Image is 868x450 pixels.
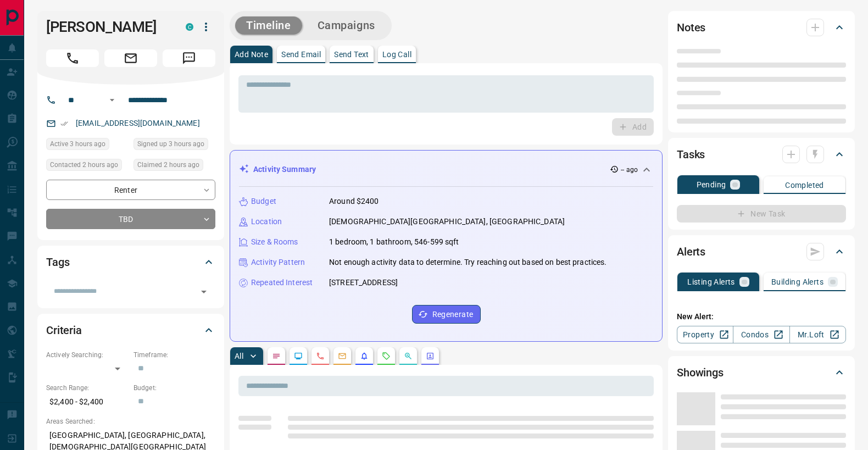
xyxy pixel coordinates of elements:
button: Open [196,284,212,299]
p: Send Email [281,51,321,58]
div: Notes [677,14,846,41]
svg: Requests [382,352,391,360]
a: Condos [733,326,789,343]
div: Thu Aug 14 2025 [133,159,215,174]
div: Activity Summary-- ago [239,159,653,180]
button: Timeline [235,16,302,35]
p: Not enough activity data to determine. Try reaching out based on best practices. [329,257,607,268]
svg: Email Verified [60,120,68,127]
p: Pending [697,181,726,188]
p: Actively Searching: [46,350,128,360]
div: Thu Aug 14 2025 [46,138,128,153]
svg: Emails [338,352,347,360]
p: Budget [251,196,276,207]
svg: Listing Alerts [360,352,369,360]
a: Property [677,326,733,343]
p: 1 bedroom, 1 bathroom, 546-599 sqft [329,236,459,248]
h2: Notes [677,19,705,36]
p: Activity Pattern [251,257,305,268]
p: $2,400 - $2,400 [46,393,128,411]
span: Contacted 2 hours ago [50,159,118,170]
div: Criteria [46,317,215,343]
p: Activity Summary [253,164,316,175]
a: Mr.Loft [789,326,846,343]
p: Building Alerts [771,278,824,286]
p: Listing Alerts [687,278,735,286]
svg: Calls [316,352,325,360]
svg: Opportunities [404,352,413,360]
div: Thu Aug 14 2025 [133,138,215,153]
p: Log Call [382,51,411,58]
p: New Alert: [677,311,846,323]
div: Tags [46,249,215,275]
h2: Criteria [46,321,82,339]
svg: Lead Browsing Activity [294,352,303,360]
span: Signed up 3 hours ago [137,138,204,149]
div: condos.ca [186,23,193,31]
p: All [235,352,243,360]
div: Alerts [677,238,846,265]
h2: Tags [46,253,69,271]
p: Budget: [133,383,215,393]
button: Open [105,93,119,107]
span: Email [104,49,157,67]
div: Showings [677,359,846,386]
p: Add Note [235,51,268,58]
p: Areas Searched: [46,416,215,426]
span: Claimed 2 hours ago [137,159,199,170]
h1: [PERSON_NAME] [46,18,169,36]
p: [DEMOGRAPHIC_DATA][GEOGRAPHIC_DATA], [GEOGRAPHIC_DATA] [329,216,565,227]
p: Timeframe: [133,350,215,360]
a: [EMAIL_ADDRESS][DOMAIN_NAME] [76,119,200,127]
svg: Agent Actions [426,352,435,360]
span: Message [163,49,215,67]
div: Renter [46,180,215,200]
div: Tasks [677,141,846,168]
p: [STREET_ADDRESS] [329,277,398,288]
div: Thu Aug 14 2025 [46,159,128,174]
h2: Tasks [677,146,705,163]
svg: Notes [272,352,281,360]
p: Repeated Interest [251,277,313,288]
p: Location [251,216,282,227]
span: Call [46,49,99,67]
h2: Alerts [677,243,705,260]
p: Send Text [334,51,369,58]
p: Search Range: [46,383,128,393]
button: Regenerate [412,305,481,324]
button: Campaigns [307,16,386,35]
span: Active 3 hours ago [50,138,105,149]
h2: Showings [677,364,724,381]
p: Completed [785,181,824,189]
p: Size & Rooms [251,236,298,248]
div: TBD [46,209,215,229]
p: Around $2400 [329,196,379,207]
p: -- ago [621,165,638,175]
